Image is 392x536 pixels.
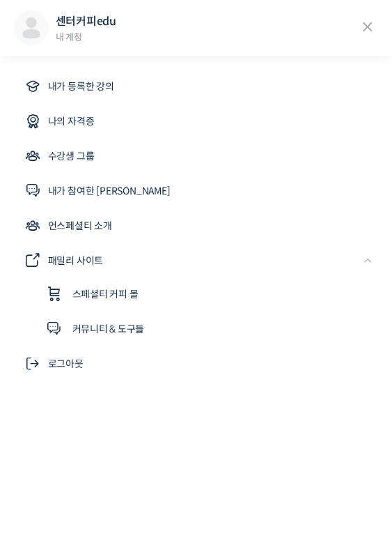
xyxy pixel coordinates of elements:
[48,217,112,234] span: 언스페셜티 소개
[72,286,139,303] span: 스페셜티 커피 몰
[48,183,171,199] span: 내가 참여한 [PERSON_NAME]
[14,209,378,243] a: 언스페셜티 소개
[14,70,378,103] a: 내가 등록한 강의
[92,420,180,455] a: 대화
[127,442,144,453] span: 대화
[48,113,95,130] span: 나의 자격증
[14,347,378,381] a: 로그아웃
[56,14,116,29] a: 센터커피edu
[180,420,267,455] a: 설정
[44,441,52,452] span: 홈
[35,277,378,311] a: 스페셜티 커피 몰
[14,244,378,277] a: 패밀리 사이트
[14,105,378,138] a: 나의 자격증
[4,420,92,455] a: 홈
[48,148,95,164] span: 수강생 그룹
[56,31,82,43] a: 내 계정
[215,441,232,452] span: 설정
[14,174,378,208] a: 내가 참여한 [PERSON_NAME]
[48,78,114,95] span: 내가 등록한 강의
[72,321,145,337] span: 커뮤니티 & 도구들
[48,252,104,269] span: 패밀리 사이트
[35,312,378,346] a: 커뮤니티 & 도구들
[14,139,378,173] a: 수강생 그룹
[48,355,84,372] span: 로그아웃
